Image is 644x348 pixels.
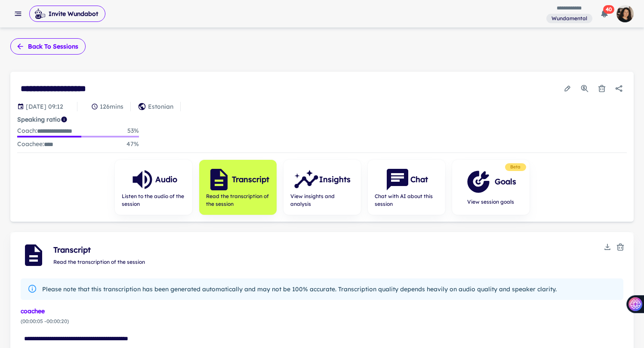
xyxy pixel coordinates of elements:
[26,102,63,111] p: Session date
[319,174,351,186] h6: Insights
[368,160,445,215] button: ChatChat with AI about this session
[410,174,428,186] h6: Chat
[232,174,269,186] h6: Transcript
[17,139,53,149] p: Coachee :
[17,126,72,136] p: Coach :
[507,164,524,171] span: Beta
[596,5,613,22] button: 40
[375,192,438,208] span: Chat with AI about this session
[601,241,614,253] button: Download
[126,139,139,149] p: 47 %
[495,176,516,188] h6: Goals
[42,281,557,297] div: Please note that this transcription has been generated automatically and may not be 100% accurate...
[100,102,123,111] p: 126 mins
[29,5,105,22] span: Invite Wundabot to record a meeting
[53,244,601,256] span: Transcript
[148,102,173,111] p: Estonian
[17,116,61,123] strong: Speaking ratio
[127,126,139,136] p: 53 %
[614,241,627,253] button: Delete
[155,174,177,186] h6: Audio
[594,81,610,96] button: Delete session
[122,192,185,208] span: Listen to the audio of the session
[603,5,614,14] span: 40
[560,81,575,96] button: Edit session
[10,38,86,55] button: Back to sessions
[115,160,192,215] button: AudioListen to the audio of the session
[290,192,354,208] span: View insights and analysis
[283,160,361,215] button: InsightsView insights and analysis
[199,160,277,215] button: TranscriptRead the transcription of the session
[29,6,105,22] button: Invite Wundabot
[53,259,145,265] span: Read the transcription of the session
[61,116,68,123] svg: Coach/coachee ideal ratio of speaking is roughly 20:80. Mentor/mentee ideal ratio of speaking is ...
[465,198,516,206] span: View session goals
[206,192,270,208] span: Read the transcription of the session
[452,160,530,215] button: GoalsView session goals
[546,13,592,24] span: You are a member of this workspace. Contact your workspace owner for assistance.
[548,15,591,22] span: Wundamental
[616,5,634,22] img: photoURL
[21,317,623,325] span: ( 00:00:05 - 00:00:20 )
[21,307,623,316] div: coachee
[611,81,627,96] button: Share session
[577,81,592,96] button: Usage Statistics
